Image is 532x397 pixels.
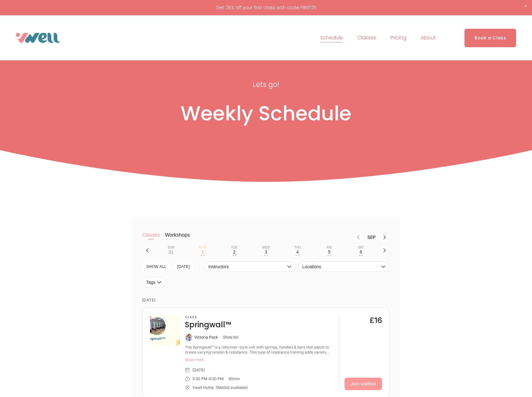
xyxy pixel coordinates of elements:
img: 5d9617d8-c062-43cb-9683-4a4abb156b5d.png [150,315,180,345]
div: Month Sep [364,235,379,240]
div: Vwell Hythe [192,385,214,390]
div: Mon [199,246,206,249]
button: Classes [142,232,160,244]
button: Show more [185,357,334,362]
time: [DATE] [142,293,390,308]
div: Wed [262,246,270,249]
div: 5 [328,249,331,254]
a: Pricing [390,33,406,43]
a: folder dropdown [421,33,436,43]
p: Lets go! [189,78,343,91]
div: • • [201,255,205,256]
div: 2 [233,249,236,254]
a: folder dropdown [357,33,376,43]
div: [DATE] [192,368,205,373]
h1: Weekly Schedule [79,101,454,126]
button: Previous month, Aug [353,232,364,243]
img: Victoria Pack [185,334,192,341]
span: Instructors [208,264,286,269]
span: Tags [146,280,156,285]
div: 60 min [229,376,240,381]
div: • • [232,255,236,256]
a: Schedule [320,33,343,43]
button: SHOW All [142,261,171,272]
span: Locations [302,264,380,269]
div: 6 [360,249,362,254]
h3: Class [185,315,231,319]
button: Instructors [204,261,296,272]
div: Tue [231,246,238,249]
span: About [421,33,436,43]
nav: Month switch [200,232,390,243]
button: Next month, Oct [379,232,390,243]
div: Victoria Pack [194,335,218,340]
div: 4 [296,249,299,254]
div: • • [264,255,268,256]
div: 1 [201,249,204,254]
div: Thu [294,246,301,249]
div: • • [296,255,300,256]
div: • • [327,255,331,256]
img: VWell [16,33,60,43]
a: Join waitlist [345,378,382,390]
div: • • [359,255,363,256]
span: Classes [357,33,376,43]
div: The Springwall™ is a reformer-style unit with springs, handles & bars that adjust to create varyi... [185,345,334,355]
div: Sat [358,246,364,249]
button: Workshops [165,232,190,244]
button: Locations [298,261,390,272]
div: Fri [327,246,332,249]
h4: Springwall™ [185,320,231,330]
div: (Waitlist available) [216,385,248,390]
button: Tags [142,277,166,288]
div: Sun [168,246,175,249]
a: Book a Class [465,29,516,47]
button: [DATE] [173,261,194,272]
div: 3 [265,249,267,254]
div: 31 [169,249,174,254]
button: Show bio [223,335,238,340]
div: 6:30 PM [209,376,224,381]
div: £16 [370,315,382,325]
div: 5:30 PM [192,376,207,381]
div: - [207,376,209,381]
